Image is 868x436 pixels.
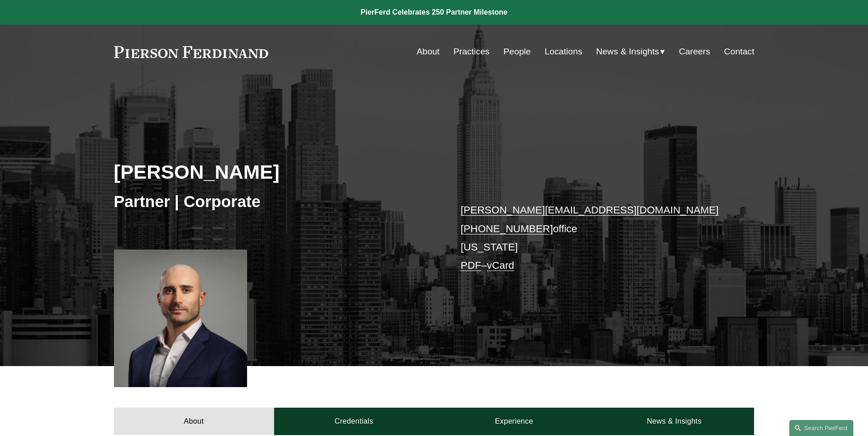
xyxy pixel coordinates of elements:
span: News & Insights [596,44,659,60]
a: Locations [545,43,582,60]
h3: Partner | Corporate [114,191,434,212]
a: Credentials [274,408,434,435]
a: PDF [461,260,481,271]
a: [PHONE_NUMBER] [461,223,553,234]
a: vCard [487,260,514,271]
a: About [114,408,274,435]
a: Search this site [789,420,853,436]
a: Experience [434,408,594,435]
a: Practices [453,43,490,60]
a: News & Insights [594,408,754,435]
h2: [PERSON_NAME] [114,160,434,184]
a: Careers [679,43,710,60]
a: About [417,43,440,60]
a: [PERSON_NAME][EMAIL_ADDRESS][DOMAIN_NAME] [461,204,719,216]
a: folder dropdown [596,43,665,60]
a: People [503,43,531,60]
p: office [US_STATE] – [461,201,728,275]
a: Contact [724,43,754,60]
